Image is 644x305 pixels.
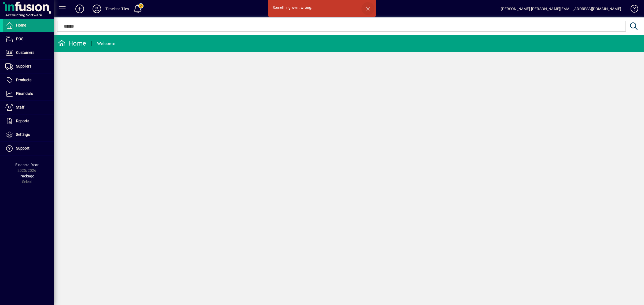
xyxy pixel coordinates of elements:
[16,132,30,137] span: Settings
[16,37,23,41] span: POS
[3,114,54,128] a: Reports
[71,4,88,14] button: Add
[3,87,54,101] a: Financials
[16,119,29,123] span: Reports
[3,46,54,59] a: Customers
[15,163,39,167] span: Financial Year
[16,78,31,82] span: Products
[3,32,54,46] a: POS
[3,60,54,73] a: Suppliers
[16,50,34,55] span: Customers
[20,174,34,178] span: Package
[58,39,86,48] div: Home
[16,105,24,109] span: Staff
[16,23,26,27] span: Home
[16,91,33,96] span: Financials
[627,1,637,18] a: Knowledge Base
[97,39,115,48] div: Welcome
[16,146,30,150] span: Support
[3,73,54,87] a: Products
[88,4,105,14] button: Profile
[3,142,54,155] a: Support
[3,128,54,142] a: Settings
[501,5,621,13] div: [PERSON_NAME] [PERSON_NAME][EMAIL_ADDRESS][DOMAIN_NAME]
[105,5,129,13] div: Timeless Tiles
[16,64,31,68] span: Suppliers
[3,101,54,114] a: Staff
